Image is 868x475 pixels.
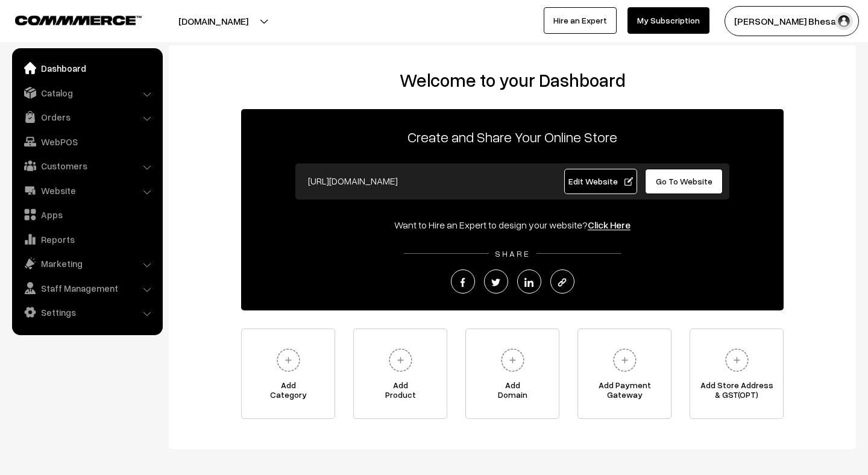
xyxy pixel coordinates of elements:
[725,6,859,36] button: [PERSON_NAME] Bhesani…
[15,155,159,177] a: Customers
[241,218,784,232] div: Want to Hire an Expert to design your website?
[15,16,142,25] img: COMMMERCE
[15,12,121,27] a: COMMMERCE
[465,329,559,419] a: AddDomain
[15,301,159,323] a: Settings
[608,344,641,377] img: plus.svg
[544,7,617,34] a: Hire an Expert
[15,277,159,299] a: Staff Management
[15,204,159,225] a: Apps
[15,253,159,274] a: Marketing
[690,329,784,419] a: Add Store Address& GST(OPT)
[577,329,671,419] a: Add PaymentGateway
[242,380,335,404] span: Add Category
[690,380,783,404] span: Add Store Address & GST(OPT)
[627,7,709,34] a: My Subscription
[835,12,853,30] img: user
[15,106,159,128] a: Orders
[241,126,784,148] p: Create and Share Your Online Store
[496,344,529,377] img: plus.svg
[656,176,712,186] span: Go To Website
[564,169,638,194] a: Edit Website
[353,329,447,419] a: AddProduct
[588,219,631,231] a: Click Here
[578,380,671,404] span: Add Payment Gateway
[272,344,305,377] img: plus.svg
[568,176,633,186] span: Edit Website
[15,228,159,250] a: Reports
[15,57,159,79] a: Dashboard
[354,380,447,404] span: Add Product
[489,248,536,259] span: SHARE
[136,6,291,36] button: [DOMAIN_NAME]
[15,131,159,153] a: WebPOS
[720,344,753,377] img: plus.svg
[384,344,417,377] img: plus.svg
[645,169,723,194] a: Go To Website
[241,329,335,419] a: AddCategory
[466,380,559,404] span: Add Domain
[15,82,159,104] a: Catalog
[181,69,844,91] h2: Welcome to your Dashboard
[15,180,159,201] a: Website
